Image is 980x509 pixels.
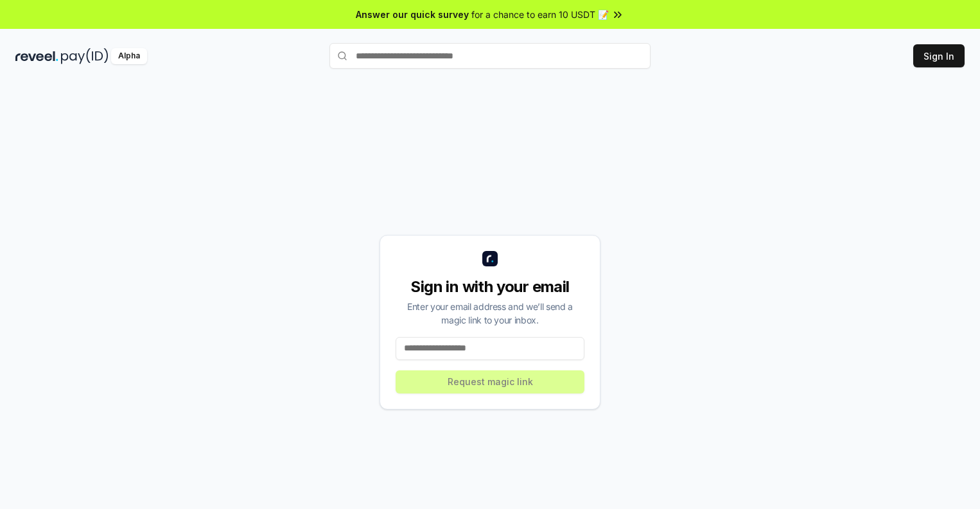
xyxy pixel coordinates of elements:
[396,277,584,297] div: Sign in with your email
[913,44,965,67] button: Sign In
[15,48,58,64] img: reveel_dark
[356,8,469,21] span: Answer our quick survey
[111,48,147,64] div: Alpha
[61,48,109,64] img: pay_id
[471,8,609,21] span: for a chance to earn 10 USDT 📝
[396,300,584,327] div: Enter your email address and we’ll send a magic link to your inbox.
[482,251,498,266] img: logo_small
